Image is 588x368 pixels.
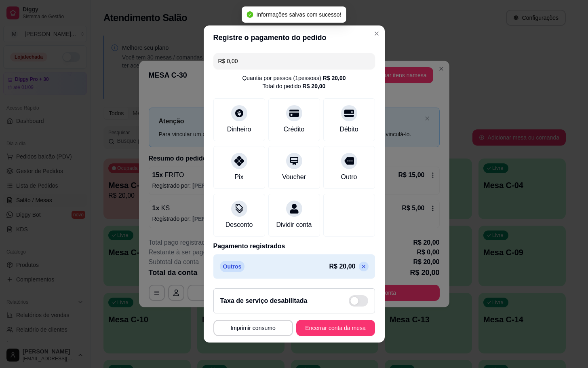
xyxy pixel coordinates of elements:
button: Imprimir consumo [213,320,293,336]
div: Crédito [284,125,305,134]
button: Encerrar conta da mesa [296,320,375,336]
div: Quantia por pessoa ( 1 pessoas) [242,74,346,82]
span: check-circle [247,11,253,18]
button: Close [370,27,383,40]
div: Outro [341,172,357,182]
p: Pagamento registrados [213,241,375,251]
p: Outros [220,261,245,272]
div: R$ 20,00 [303,82,326,90]
div: Pix [234,172,243,182]
h2: Taxa de serviço desabilitada [220,296,308,306]
div: Débito [339,125,358,134]
div: Voucher [282,172,306,182]
div: R$ 20,00 [323,74,346,82]
header: Registre o pagamento do pedido [204,25,385,50]
span: Informações salvas com sucesso! [256,11,341,18]
div: Desconto [226,220,253,230]
div: Dinheiro [227,125,251,134]
div: Dividir conta [276,220,312,230]
div: Total do pedido [263,82,326,90]
input: Ex.: hambúrguer de cordeiro [218,53,370,69]
p: R$ 20,00 [329,262,356,271]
